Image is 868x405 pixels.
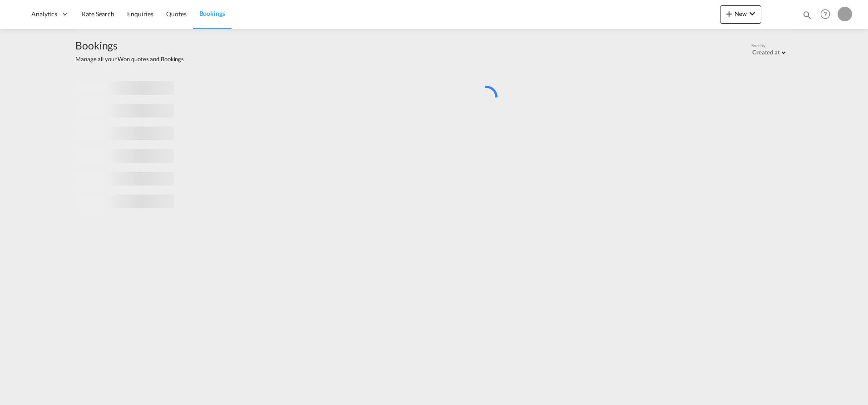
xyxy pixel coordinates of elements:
[166,10,186,18] span: Quotes
[82,10,114,18] span: Rate Search
[751,42,765,49] span: Sort by
[724,8,735,19] md-icon: icon-plus 400-fg
[31,10,57,19] span: Analytics
[75,38,184,53] span: Bookings
[127,10,153,18] span: Enquiries
[199,10,225,17] span: Bookings
[720,5,761,24] button: icon-plus 400-fgNewicon-chevron-down
[802,10,812,20] md-icon: icon-magnify
[75,55,184,63] span: Manage all your Won quotes and Bookings
[818,6,833,22] span: Help
[802,10,812,24] div: icon-magnify
[818,6,838,23] div: Help
[747,8,758,19] md-icon: icon-chevron-down
[752,49,780,56] div: Created at
[724,10,758,17] span: New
